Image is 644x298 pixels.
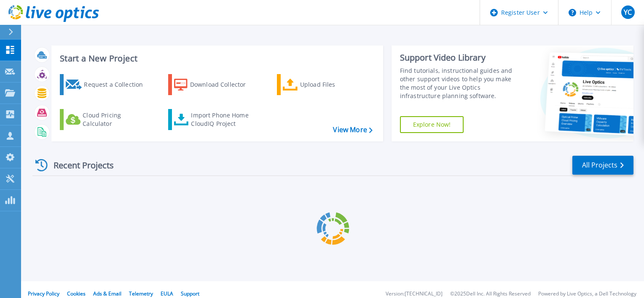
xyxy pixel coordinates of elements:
span: YC [624,9,632,16]
div: Recent Projects [32,155,125,176]
a: EULA [161,290,173,297]
a: Ads & Email [93,290,121,297]
div: Cloud Pricing Calculator [83,111,150,128]
a: Upload Files [277,74,371,95]
div: Import Phone Home CloudIQ Project [191,111,257,128]
li: Powered by Live Optics, a Dell Technology [538,291,636,297]
li: Version: [TECHNICAL_ID] [386,291,443,297]
a: Telemetry [129,290,153,297]
div: Find tutorials, instructional guides and other support videos to help you make the most of your L... [400,67,521,100]
li: © 2025 Dell Inc. All Rights Reserved [450,291,531,297]
a: Cloud Pricing Calculator [60,109,154,130]
div: Request a Collection [84,76,151,93]
a: Cookies [67,290,86,297]
a: All Projects [572,156,633,175]
a: Support [181,290,199,297]
h3: Start a New Project [60,54,372,63]
div: Upload Files [300,76,368,93]
a: Privacy Policy [28,290,59,297]
a: Request a Collection [60,74,154,95]
a: Download Collector [168,74,262,95]
a: Explore Now! [400,116,464,133]
div: Support Video Library [400,52,521,63]
a: View More [333,126,372,134]
div: Download Collector [190,76,258,93]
